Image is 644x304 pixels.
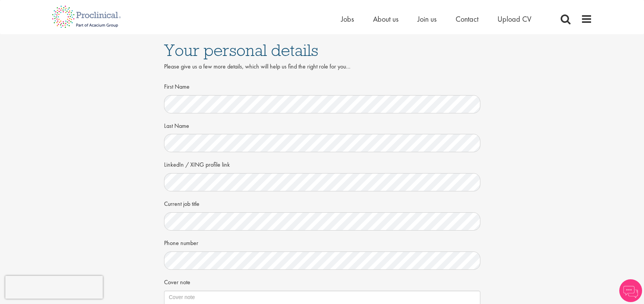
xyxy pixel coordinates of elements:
[456,14,478,24] a: Contact
[164,236,198,248] label: Phone number
[5,276,103,299] iframe: reCAPTCHA
[164,197,199,209] label: Current job title
[164,275,190,287] label: Cover note
[373,14,399,24] a: About us
[341,14,354,24] a: Jobs
[418,14,437,24] a: Join us
[497,14,531,24] a: Upload CV
[164,42,480,59] h1: Your personal details
[164,80,190,91] label: First Name
[164,119,189,131] label: Last Name
[619,279,642,302] img: Chatbot
[164,62,480,80] div: Please give us a few more details, which will help us find the right role for you...
[164,158,230,169] label: LinkedIn / XING profile link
